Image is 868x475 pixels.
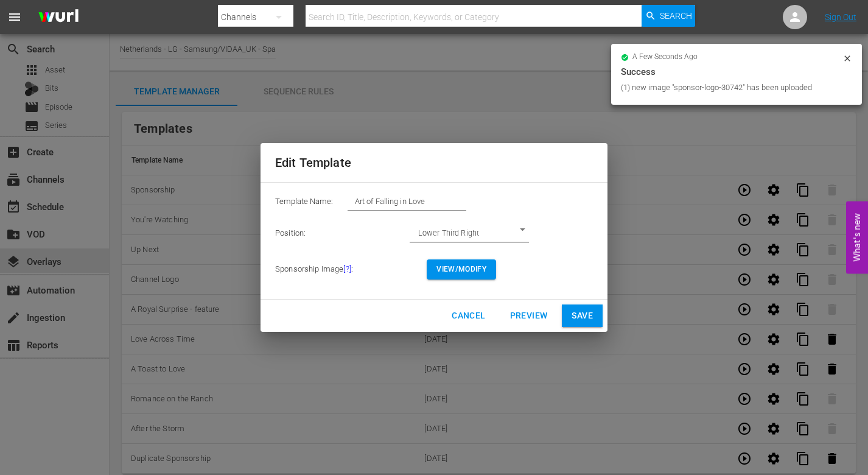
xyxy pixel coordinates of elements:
[275,217,427,250] td: Position:
[572,308,593,323] span: Save
[510,308,548,323] span: Preview
[621,65,852,79] div: Success
[436,263,486,276] span: View/Modify
[343,264,351,273] span: Updating the image takes effect immediately, regardless of whether the template is saved
[7,10,22,24] span: menu
[29,3,88,32] img: ans4CAIJ8jUAAAAAAAAAAAAAAAAAAAAAAAAgQb4GAAAAAAAAAAAAAAAAAAAAAAAAJMjXAAAAAAAAAAAAAAAAAAAAAAAAgAT5G...
[427,259,496,280] button: View/Modify
[621,82,839,94] div: (1) new image "sponsor-logo-30742" has been uploaded
[825,12,856,22] a: Sign Out
[660,5,692,27] span: Search
[452,308,485,323] span: Cancel
[442,304,495,327] button: Cancel
[275,250,427,289] td: Sponsorship Image :
[275,197,333,206] span: Template Name:
[275,153,593,172] h2: Edit Template
[846,202,868,274] button: Open Feedback Widget
[410,224,529,243] div: Lower Third Right
[632,52,698,62] span: a few seconds ago
[562,304,603,327] button: Save
[500,304,558,327] button: Preview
